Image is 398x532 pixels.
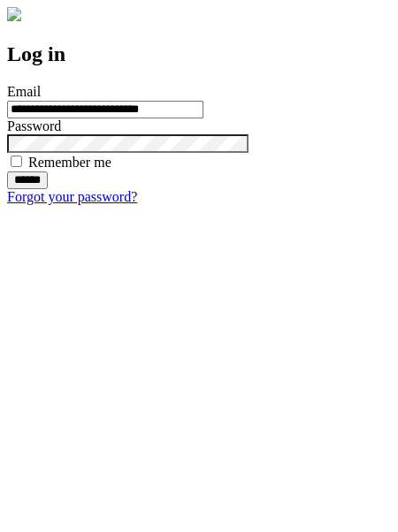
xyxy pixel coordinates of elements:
[7,118,61,133] label: Password
[28,155,111,170] label: Remember me
[7,7,21,21] img: logo-4e3dc11c47720685a147b03b5a06dd966a58ff35d612b21f08c02c0306f2b779.png
[7,84,41,99] label: Email
[7,189,137,204] a: Forgot your password?
[7,42,391,66] h2: Log in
